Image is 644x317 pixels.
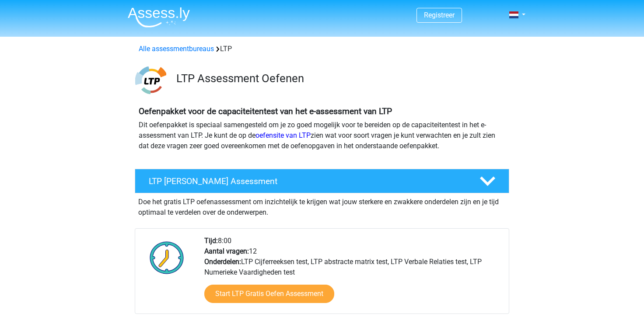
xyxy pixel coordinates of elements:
[204,247,249,255] b: Aantal vragen:
[139,45,214,53] a: Alle assessmentbureaus
[139,120,505,151] p: Dit oefenpakket is speciaal samengesteld om je zo goed mogelijk voor te bereiden op de capaciteit...
[255,131,311,139] a: oefensite van LTP
[135,44,509,54] div: LTP
[204,258,241,266] b: Onderdelen:
[424,11,455,19] a: Registreer
[135,65,166,96] img: ltp.png
[149,176,465,186] h4: LTP [PERSON_NAME] Assessment
[145,236,189,279] img: Klok
[139,106,392,116] b: Oefenpakket voor de capaciteitentest van het e-assessment van LTP
[176,72,502,85] h3: LTP Assessment Oefenen
[128,7,190,28] img: Assessly
[204,237,218,245] b: Tijd:
[204,285,334,303] a: Start LTP Gratis Oefen Assessment
[198,236,508,314] div: 8:00 12 LTP Cijferreeksen test, LTP abstracte matrix test, LTP Verbale Relaties test, LTP Numerie...
[135,193,509,218] div: Doe het gratis LTP oefenassessment om inzichtelijk te krijgen wat jouw sterkere en zwakkere onder...
[131,169,513,193] a: LTP [PERSON_NAME] Assessment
